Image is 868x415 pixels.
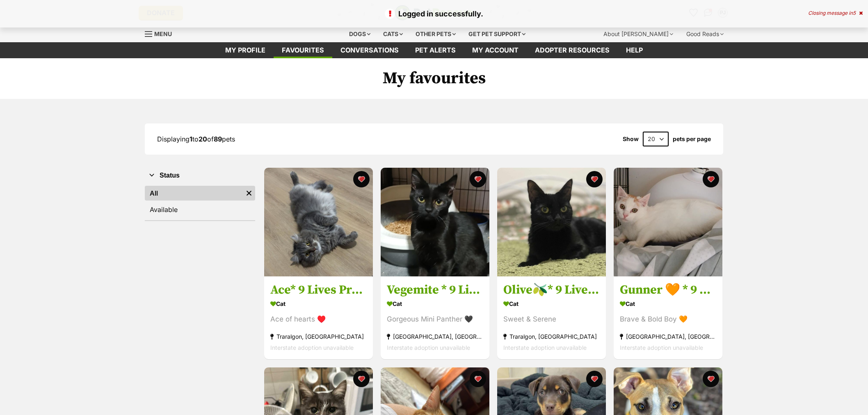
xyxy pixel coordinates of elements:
[274,42,332,58] a: Favourites
[503,298,600,310] div: Cat
[217,42,274,58] a: My profile
[598,26,679,42] div: About [PERSON_NAME]
[214,135,222,143] strong: 89
[353,371,370,387] button: favourite
[503,344,587,351] span: Interstate adoption unavailable
[387,344,470,351] span: Interstate adoption unavailable
[620,314,716,325] div: Brave & Bold Boy 🧡
[618,42,651,58] a: Help
[145,170,255,181] button: Status
[264,168,373,276] img: Ace* 9 Lives Project Rescue*
[407,42,464,58] a: Pet alerts
[497,276,606,360] a: Olive🫒* 9 Lives Project Rescue* Cat Sweet & Serene Traralgon, [GEOGRAPHIC_DATA] Interstate adopti...
[332,42,407,58] a: conversations
[586,371,603,387] button: favourite
[243,186,255,201] a: Remove filter
[503,314,600,325] div: Sweet & Serene
[387,298,483,310] div: Cat
[145,202,255,217] a: Available
[470,171,486,187] button: favourite
[145,184,255,220] div: Status
[527,42,618,58] a: Adopter resources
[503,283,600,298] h3: Olive🫒* 9 Lives Project Rescue*
[199,135,207,143] strong: 20
[154,30,172,37] span: Menu
[620,283,716,298] h3: Gunner 🧡 * 9 Lives Project Rescue*
[620,331,716,342] div: [GEOGRAPHIC_DATA], [GEOGRAPHIC_DATA]
[703,171,719,187] button: favourite
[470,371,486,387] button: favourite
[381,276,489,360] a: Vegemite * 9 Lives Project Rescue* Cat Gorgeous Mini Panther 🖤 [GEOGRAPHIC_DATA], [GEOGRAPHIC_DAT...
[620,344,703,351] span: Interstate adoption unavailable
[586,171,603,187] button: favourite
[145,186,243,201] a: All
[270,331,367,342] div: Traralgon, [GEOGRAPHIC_DATA]
[381,168,489,276] img: Vegemite * 9 Lives Project Rescue*
[497,168,606,276] img: Olive🫒* 9 Lives Project Rescue*
[387,314,483,325] div: Gorgeous Mini Panther 🖤
[681,26,729,42] div: Good Reads
[353,171,370,187] button: favourite
[270,283,367,298] h3: Ace* 9 Lives Project Rescue*
[190,135,192,143] strong: 1
[703,371,719,387] button: favourite
[264,276,373,360] a: Ace* 9 Lives Project Rescue* Cat Ace of hearts ♥️ Traralgon, [GEOGRAPHIC_DATA] Interstate adoptio...
[145,26,178,41] a: Menu
[270,298,367,310] div: Cat
[503,331,600,342] div: Traralgon, [GEOGRAPHIC_DATA]
[157,135,235,143] span: Displaying to of pets
[620,298,716,310] div: Cat
[387,331,483,342] div: [GEOGRAPHIC_DATA], [GEOGRAPHIC_DATA]
[270,344,354,351] span: Interstate adoption unavailable
[673,136,711,142] label: pets per page
[410,26,461,42] div: Other pets
[614,168,722,276] img: Gunner 🧡 * 9 Lives Project Rescue*
[387,283,483,298] h3: Vegemite * 9 Lives Project Rescue*
[464,42,527,58] a: My account
[463,26,531,42] div: Get pet support
[614,276,722,360] a: Gunner 🧡 * 9 Lives Project Rescue* Cat Brave & Bold Boy 🧡 [GEOGRAPHIC_DATA], [GEOGRAPHIC_DATA] In...
[343,26,376,42] div: Dogs
[623,136,639,142] span: Show
[270,314,367,325] div: Ace of hearts ♥️
[377,26,409,42] div: Cats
